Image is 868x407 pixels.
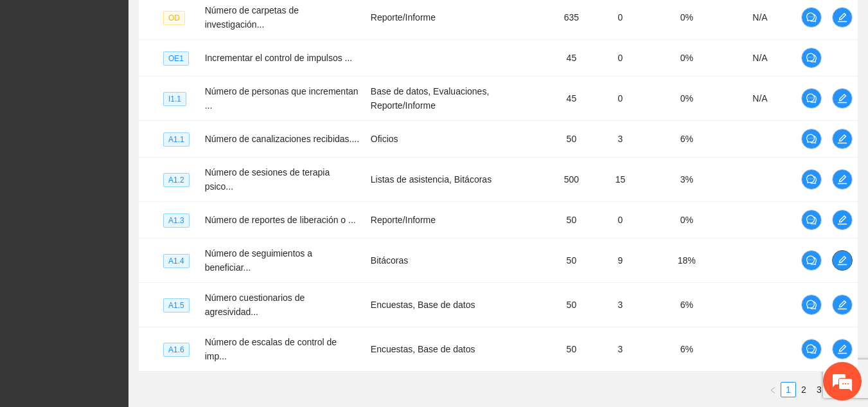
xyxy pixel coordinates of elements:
span: Número de reportes de liberación o ... [205,215,356,225]
span: left [769,386,777,394]
li: Previous Page [765,382,781,397]
td: 9 [591,239,649,283]
td: Base de datos, Evaluaciones, Reporte/Informe [366,77,552,121]
button: edit [832,129,853,149]
td: 50 [551,327,591,372]
textarea: Escriba su mensaje y pulse “Intro” [6,271,245,316]
span: edit [833,300,852,310]
td: 0% [649,77,724,121]
td: Bitácoras [366,239,552,283]
a: 1 [781,383,795,397]
span: A1.1 [163,132,190,147]
span: edit [833,174,852,185]
span: Número de personas que incrementan ... [205,86,359,111]
td: 6% [649,121,724,158]
td: 18% [649,239,724,283]
td: Listas de asistencia, Bitácoras [366,158,552,202]
button: comment [801,88,822,109]
span: edit [833,12,852,23]
span: edit [833,215,852,225]
td: 45 [551,77,591,121]
span: edit [833,255,852,266]
span: Estamos en línea. [75,131,177,261]
button: edit [832,339,853,359]
button: comment [801,129,822,149]
button: comment [801,169,822,190]
span: Número de carpetas de investigación... [205,5,299,30]
span: Número de escalas de control de imp... [205,337,337,361]
span: Número de sesiones de terapia psico... [205,167,330,192]
button: comment [801,210,822,230]
button: edit [832,169,853,190]
button: edit [832,88,853,109]
button: comment [801,7,822,28]
span: I1.1 [163,92,186,106]
td: 50 [551,283,591,327]
td: Oficios [366,121,552,158]
td: 0 [591,40,649,77]
span: A1.3 [163,213,190,228]
button: left [765,382,781,397]
span: edit [833,134,852,144]
button: edit [832,7,853,28]
span: edit [833,344,852,354]
span: Incrementar el control de impulsos ... [205,53,353,63]
td: 50 [551,202,591,239]
button: edit [832,210,853,230]
button: edit [832,294,853,315]
td: 45 [551,40,591,77]
td: 50 [551,239,591,283]
td: 3 [591,121,649,158]
td: Encuestas, Base de datos [366,327,552,372]
span: A1.6 [163,343,190,357]
td: 15 [591,158,649,202]
td: 0 [591,202,649,239]
a: 2 [797,383,811,397]
li: 3 [811,382,827,397]
button: comment [801,48,822,68]
span: A1.5 [163,298,190,312]
td: Encuestas, Base de datos [366,283,552,327]
td: 0 [591,77,649,121]
td: 3% [649,158,724,202]
span: OE1 [163,51,189,66]
button: comment [801,250,822,271]
span: Número de seguimientos a beneficiar... [205,248,312,273]
td: 0% [649,40,724,77]
td: 0% [649,202,724,239]
td: 50 [551,121,591,158]
span: OD [163,11,185,25]
td: N/A [724,40,796,77]
li: 1 [781,382,796,397]
span: A1.2 [163,173,190,187]
li: 2 [796,382,811,397]
a: 3 [812,383,826,397]
div: Chatee con nosotros ahora [67,66,216,82]
td: 6% [649,327,724,372]
td: 6% [649,283,724,327]
div: Minimizar ventana de chat en vivo [211,6,242,37]
span: Número de canalizaciones recibidas.... [205,134,359,144]
td: 500 [551,158,591,202]
button: comment [801,294,822,315]
button: edit [832,250,853,271]
td: Reporte/Informe [366,202,552,239]
span: edit [833,93,852,104]
td: 3 [591,283,649,327]
span: A1.4 [163,254,190,268]
td: 3 [591,327,649,372]
button: comment [801,339,822,359]
td: N/A [724,77,796,121]
span: Número cuestionarios de agresividad... [205,293,305,317]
